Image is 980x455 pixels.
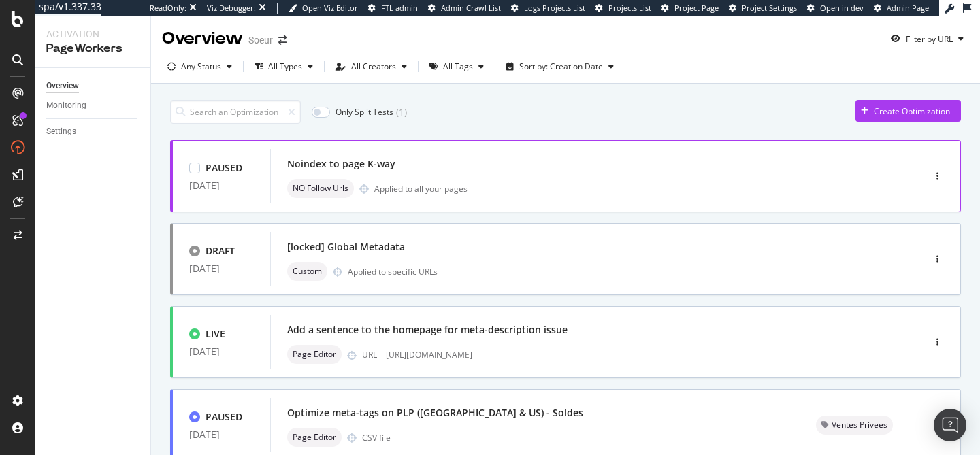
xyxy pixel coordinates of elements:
[330,56,412,78] button: All Creators
[46,99,141,113] a: Monitoring
[206,410,242,424] div: PAUSED
[816,416,893,435] div: neutral label
[248,33,273,47] div: Soeur
[162,27,243,50] div: Overview
[287,428,342,447] div: neutral label
[287,406,583,420] div: Optimize meta-tags on PLP ([GEOGRAPHIC_DATA] & US) - Soldes
[189,180,254,191] div: [DATE]
[181,63,221,71] div: Any Status
[249,56,318,78] button: All Types
[287,157,395,171] div: Noindex to page K-way
[381,3,418,13] span: FTL admin
[674,3,719,13] span: Project Page
[162,56,238,78] button: Any Status
[293,350,336,358] span: Page Editor
[396,105,407,119] div: ( 1 )
[289,3,358,14] a: Open Viz Editor
[887,3,929,13] span: Admin Page
[374,183,468,195] div: Applied to all your pages
[46,27,140,41] div: Activation
[348,266,438,277] div: Applied to specific URLs
[742,3,797,13] span: Project Settings
[501,56,619,78] button: Sort by: Creation Date
[189,263,254,274] div: [DATE]
[46,124,76,139] div: Settings
[608,3,651,13] span: Projects List
[428,3,501,14] a: Admin Crawl List
[807,3,864,14] a: Open in dev
[362,432,391,443] div: CSV file
[934,409,966,441] div: Open Intercom Messenger
[189,429,254,440] div: [DATE]
[511,3,585,14] a: Logs Projects List
[443,63,473,71] div: All Tags
[595,3,651,14] a: Projects List
[424,56,489,78] button: All Tags
[46,99,86,113] div: Monitoring
[368,3,418,14] a: FTL admin
[302,3,358,13] span: Open Viz Editor
[832,421,887,429] span: Ventes Privees
[46,124,141,139] a: Settings
[206,327,225,341] div: LIVE
[519,63,603,71] div: Sort by: Creation Date
[150,3,186,14] div: ReadOnly:
[874,3,929,14] a: Admin Page
[268,63,302,71] div: All Types
[524,3,585,13] span: Logs Projects List
[729,3,797,14] a: Project Settings
[885,28,969,50] button: Filter by URL
[170,100,301,124] input: Search an Optimization
[336,106,393,118] div: Only Split Tests
[661,3,719,14] a: Project Page
[278,35,287,45] div: arrow-right-arrow-left
[287,262,327,281] div: neutral label
[46,79,141,93] a: Overview
[287,323,568,337] div: Add a sentence to the homepage for meta-description issue
[441,3,501,13] span: Admin Crawl List
[855,100,961,122] button: Create Optimization
[293,267,322,275] span: Custom
[293,184,348,192] span: NO Follow Urls
[46,79,79,93] div: Overview
[206,161,242,175] div: PAUSED
[46,41,140,56] div: PageWorkers
[287,345,342,364] div: neutral label
[351,63,396,71] div: All Creators
[874,105,950,117] div: Create Optimization
[293,433,336,441] span: Page Editor
[287,240,405,254] div: [locked] Global Metadata
[362,349,866,360] div: URL = [URL][DOMAIN_NAME]
[287,179,354,198] div: neutral label
[820,3,864,13] span: Open in dev
[906,33,953,45] div: Filter by URL
[207,3,256,14] div: Viz Debugger:
[189,346,254,357] div: [DATE]
[206,244,235,258] div: DRAFT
